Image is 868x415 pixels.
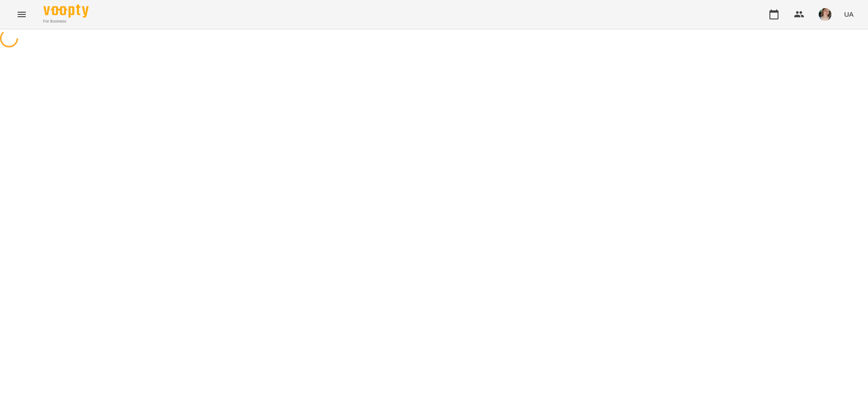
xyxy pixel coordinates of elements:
img: 6afb9eb6cc617cb6866001ac461bd93f.JPG [819,8,831,21]
span: UA [844,9,854,19]
button: UA [840,6,857,23]
button: Menu [11,4,33,25]
span: For Business [43,19,89,24]
img: Voopty Logo [43,5,89,18]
